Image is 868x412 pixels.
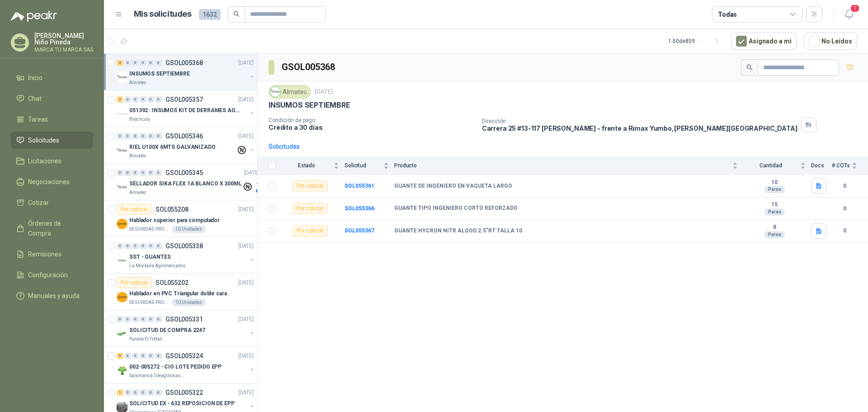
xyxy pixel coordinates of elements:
[11,287,93,304] a: Manuales y ayuda
[238,388,254,397] p: [DATE]
[764,186,785,193] div: Pares
[140,170,146,176] div: 0
[117,218,127,229] img: Company Logo
[394,162,731,169] span: Producto
[132,243,139,249] div: 0
[165,389,203,396] p: GSOL005322
[394,183,512,190] b: GUANTE DE INGENIERO EN VAQUETA LARGO
[394,227,522,235] b: GUANTE HYCRON NITR ALGOD.2.5"RT TALLA 10
[282,60,336,74] h3: GSOL005368
[124,243,131,249] div: 0
[129,216,220,225] p: Hablador superior para computador
[238,95,254,104] p: [DATE]
[132,60,139,66] div: 0
[124,389,131,396] div: 0
[804,33,857,50] button: No Leídos
[233,11,240,17] span: search
[28,249,61,259] span: Remisiones
[132,353,139,359] div: 0
[155,96,162,103] div: 0
[117,314,255,343] a: 0 0 0 0 0 0 GSOL005331[DATE] Company LogoSOLICITUD DE COMPRA 2247Panela El Trébol
[129,106,242,115] p: 051392 : INSUMOS KIT DE DERRAMES AGOSTO 2025
[28,177,70,187] span: Negociaciones
[344,205,374,212] b: SOL055366
[34,33,93,45] p: [PERSON_NAME] Niño Pineda
[34,47,93,52] p: MARCA TU MARCA SAS
[155,60,162,66] div: 0
[743,224,806,231] b: 8
[132,133,139,139] div: 0
[117,109,127,119] img: Company Logo
[165,170,203,176] p: GSOL005345
[832,227,857,235] b: 0
[668,34,724,48] div: 1 - 50 de 859
[832,157,868,175] th: # COTs
[238,132,254,141] p: [DATE]
[155,243,162,249] div: 0
[147,389,154,396] div: 0
[104,200,257,237] a: Por cotizarSOL055208[DATE] Company LogoHablador superior para computadorSEGURIDAD PROVISER LTDA10...
[147,60,154,66] div: 0
[28,156,61,166] span: Licitaciones
[117,365,127,376] img: Company Logo
[147,170,154,176] div: 0
[117,241,255,270] a: 0 0 0 0 0 0 GSOL005338[DATE] Company LogoSST - GUANTESLa Montaña Agromercados
[344,162,382,169] span: Solicitud
[117,145,127,156] img: Company Logo
[129,326,205,335] p: SOLICITUD DE COMPRA 2247
[28,291,80,301] span: Manuales y ayuda
[117,60,123,66] div: 3
[155,389,162,396] div: 0
[117,353,123,359] div: 5
[117,72,127,83] img: Company Logo
[124,96,131,103] div: 0
[147,133,154,139] div: 0
[238,59,254,67] p: [DATE]
[292,203,328,214] div: Por cotizar
[11,69,93,86] a: Inicio
[147,316,154,322] div: 0
[28,270,68,280] span: Configuración
[117,131,255,160] a: 0 0 0 0 0 0 GSOL005346[DATE] Company LogoRIEL U100X 6MTS GALVANIZADOAlmatec
[155,353,162,359] div: 0
[172,299,206,306] div: 10 Unidades
[117,292,127,303] img: Company Logo
[743,201,806,208] b: 15
[344,183,374,189] b: SOL055361
[117,350,255,379] a: 5 0 0 0 0 0 GSOL005324[DATE] Company Logo002-005272 - CIO LOTE PEDIDO EPPSalamanca Oleaginosas SAS
[482,118,797,124] p: Dirección
[129,372,186,379] p: Salamanca Oleaginosas SAS
[811,157,832,175] th: Docs
[129,399,235,408] p: SOLICITUD EX - 632 REPOSICION DE EPP
[129,79,146,86] p: Almatec
[134,8,192,21] h1: Mis solicitudes
[718,9,737,19] div: Todas
[292,226,328,237] div: Por cotizar
[850,4,860,13] span: 1
[124,353,131,359] div: 0
[11,266,93,284] a: Configuración
[482,124,797,132] p: Carrera 25 #13-117 [PERSON_NAME] - frente a Rimax Yumbo , [PERSON_NAME][GEOGRAPHIC_DATA]
[117,243,123,249] div: 0
[238,205,254,214] p: [DATE]
[832,162,850,169] span: # COTs
[117,133,123,139] div: 0
[743,179,806,186] b: 10
[129,363,222,371] p: 002-005272 - CIO LOTE PEDIDO EPP
[129,116,150,123] p: Biocirculo
[270,87,280,97] img: Company Logo
[132,316,139,322] div: 0
[129,289,227,298] p: Hablador en PVC Triangular doble cara
[238,352,254,360] p: [DATE]
[165,60,203,66] p: GSOL005368
[140,353,146,359] div: 0
[269,100,350,110] p: INSUMOS SEPTIEMBRE
[28,73,42,83] span: Inicio
[129,253,170,261] p: SST - GUANTES
[281,162,332,169] span: Estado
[199,9,221,20] span: 1632
[140,316,146,322] div: 0
[147,353,154,359] div: 0
[344,227,374,234] b: SOL055367
[832,182,857,190] b: 0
